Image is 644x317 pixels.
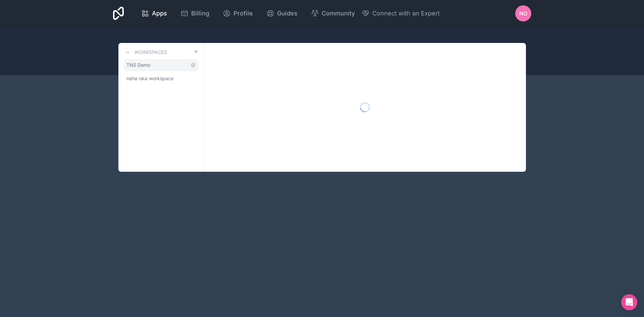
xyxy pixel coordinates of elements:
a: TNS Demo [124,59,199,71]
span: Connect with an Expert [372,9,440,18]
a: Workspaces [124,48,167,56]
span: TNS Demo [126,62,150,68]
button: Connect with an Expert [362,9,440,18]
a: Guides [261,6,303,21]
a: Billing [175,6,215,21]
span: Community [322,9,355,18]
a: neha-oka-workspace [124,72,199,85]
span: Apps [152,9,167,18]
div: Open Intercom Messenger [621,294,637,310]
span: neha-oka-workspace [126,75,173,82]
a: Community [306,6,360,21]
span: Guides [277,9,298,18]
span: NO [519,9,527,17]
span: Billing [191,9,209,18]
a: Profile [217,6,258,21]
a: Apps [136,6,172,21]
span: Profile [233,9,253,18]
h3: Workspaces [135,49,167,56]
